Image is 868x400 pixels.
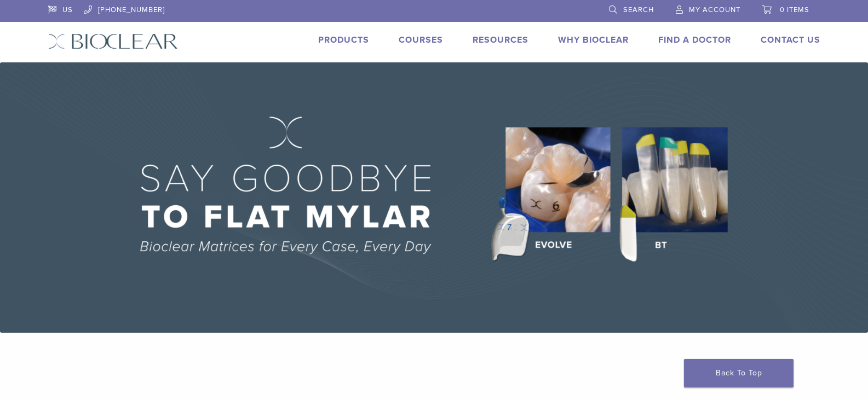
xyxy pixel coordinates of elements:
span: Search [623,5,654,14]
a: Resources [473,34,528,45]
a: Why Bioclear [558,34,629,45]
span: 0 items [780,5,809,14]
img: Bioclear [48,33,178,49]
span: My Account [689,5,740,14]
a: Find A Doctor [658,34,731,45]
a: Products [318,34,369,45]
a: Courses [399,34,443,45]
a: Contact Us [761,34,820,45]
a: Back To Top [684,359,794,387]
